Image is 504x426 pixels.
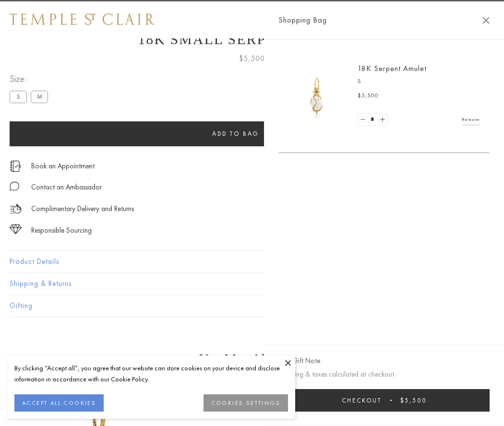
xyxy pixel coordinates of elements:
span: $5,500 [400,396,427,404]
div: Contact an Ambassador [31,181,102,193]
img: icon_appointment.svg [10,161,21,172]
label: S [10,91,27,103]
img: icon_delivery.svg [10,203,22,215]
a: 18K Serpent Amulet [358,63,427,73]
button: Close Shopping Bag [482,17,490,24]
span: $5,500 [239,52,265,65]
span: Checkout [342,396,382,404]
p: S [358,77,480,86]
img: icon_sourcing.svg [10,225,22,234]
h1: 18K Small Serpent Amulet [10,31,494,47]
img: P51836-E11SERPPV [288,67,346,125]
button: Shipping & Returns [10,273,494,295]
div: By clicking “Accept all”, you agree that our website can store cookies on your device and disclos... [14,363,288,385]
p: Shipping & taxes calculated at checkout [278,368,490,380]
a: Set quantity to 2 [377,114,387,126]
img: Temple St. Clair [10,13,155,25]
h3: You May Also Like [24,351,480,367]
span: $5,500 [358,91,379,101]
img: MessageIcon-01_2.svg [10,181,19,191]
button: COOKIES SETTINGS [204,394,288,412]
label: M [31,91,48,103]
span: Shopping Bag [278,14,327,26]
span: Size: [10,71,52,87]
button: Product Details [10,251,494,272]
div: Responsible Sourcing [31,225,92,237]
button: Gifting [10,295,494,317]
span: Add to bag [212,130,259,138]
button: Add to bag [10,121,462,146]
p: Complimentary Delivery and Returns [31,203,134,215]
button: Add Gift Note [278,355,320,367]
a: Book an Appointment [31,161,95,171]
button: ACCEPT ALL COOKIES [14,394,104,412]
a: Set quantity to 0 [358,114,368,126]
button: Checkout $5,500 [278,389,490,412]
a: Remove [462,114,480,125]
